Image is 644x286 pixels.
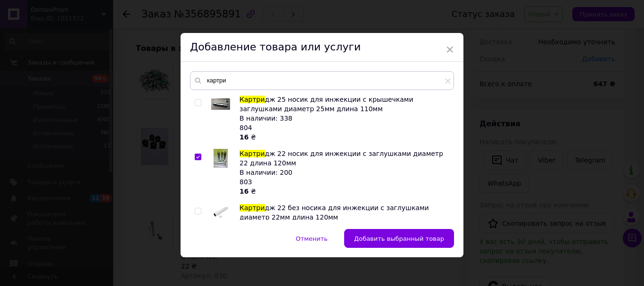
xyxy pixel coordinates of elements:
[296,235,328,242] span: Отменить
[211,98,230,110] img: Картридж 25 носик для инжекции с крышечками заглушками диаметр 25мм длина 110мм
[239,187,449,196] div: ₴
[446,41,454,57] span: ×
[239,132,449,142] div: ₴
[354,235,444,242] span: Добавить выбранный товар
[239,178,252,186] span: 803
[286,229,338,248] button: Отменить
[239,114,449,123] div: В наличии: 338
[239,204,265,212] span: Картри
[239,96,265,103] span: Картри
[239,188,248,195] b: 16
[239,150,443,167] span: дж 22 носик для инжекции с заглушками диаметр 22 длина 120мм
[239,150,265,157] span: Картри
[239,96,413,113] span: дж 25 носик для инжекции с крышечками заглушками диаметр 25мм длина 110мм
[239,133,248,141] b: 16
[344,229,454,248] button: Добавить выбранный товар
[239,124,252,131] span: 804
[181,33,463,62] div: Добавление товара или услуги
[239,168,449,177] div: В наличии: 200
[211,203,230,222] img: Картридж 22 без носика для инжекции с заглушками диаметр 22мм длина 120мм
[190,71,454,90] input: Поиск по товарам и услугам
[214,149,228,168] img: Картридж 22 носик для инжекции с заглушками диаметр 22 длина 120мм
[239,204,429,221] span: дж 22 без носика для инжекции с заглушками диаметр 22мм длина 120мм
